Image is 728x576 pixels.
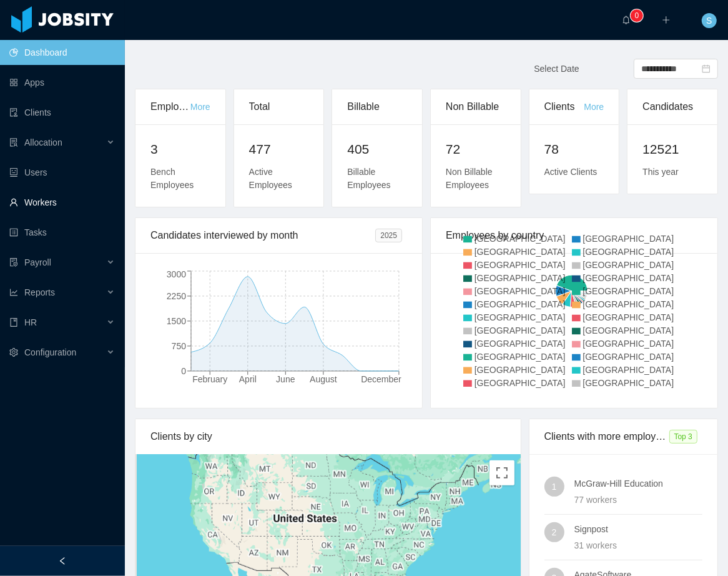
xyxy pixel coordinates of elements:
[347,89,407,124] div: Billable
[249,139,309,159] h2: 477
[150,139,210,159] h2: 3
[24,317,37,327] span: HR
[475,260,566,270] span: [GEOGRAPHIC_DATA]
[475,247,566,257] span: [GEOGRAPHIC_DATA]
[249,167,292,190] span: Active Employees
[9,100,115,125] a: icon: auditClients
[190,102,210,112] a: More
[552,522,557,542] span: 2
[574,477,702,490] h4: McGraw-Hill Education
[702,64,711,73] i: icon: calendar
[9,348,18,357] i: icon: setting
[475,312,566,322] span: [GEOGRAPHIC_DATA]
[150,89,190,124] div: Employees
[475,325,566,335] span: [GEOGRAPHIC_DATA]
[583,260,674,270] span: [GEOGRAPHIC_DATA]
[446,89,506,124] div: Non Billable
[574,493,702,507] div: 77 workers
[583,286,674,296] span: [GEOGRAPHIC_DATA]
[9,40,115,65] a: icon: pie-chartDashboard
[9,160,115,185] a: icon: robotUsers
[9,190,115,215] a: icon: userWorkers
[706,13,712,28] span: S
[9,138,18,147] i: icon: solution
[24,137,62,147] span: Allocation
[574,539,702,552] div: 31 workers
[24,347,76,357] span: Configuration
[9,288,18,297] i: icon: line-chart
[574,522,702,536] h4: Signpost
[475,234,566,244] span: [GEOGRAPHIC_DATA]
[150,419,506,454] div: Clients by city
[446,167,493,190] span: Non Billable Employees
[475,299,566,309] span: [GEOGRAPHIC_DATA]
[167,291,186,301] tspan: 2250
[534,64,579,74] span: Select Date
[583,365,674,375] span: [GEOGRAPHIC_DATA]
[361,374,401,384] tspan: December
[544,89,584,124] div: Clients
[662,16,671,24] i: icon: plus
[583,247,674,257] span: [GEOGRAPHIC_DATA]
[583,312,674,322] span: [GEOGRAPHIC_DATA]
[475,352,566,362] span: [GEOGRAPHIC_DATA]
[150,167,194,190] span: Bench Employees
[9,318,18,327] i: icon: book
[347,167,390,190] span: Billable Employees
[310,374,337,384] tspan: August
[9,220,115,245] a: icon: profileTasks
[9,258,18,267] i: icon: file-protect
[446,139,506,159] h2: 72
[544,139,604,159] h2: 78
[642,139,702,159] h2: 12521
[347,139,407,159] h2: 405
[584,102,604,112] a: More
[475,286,566,296] span: [GEOGRAPHIC_DATA]
[489,460,514,485] button: Toggle fullscreen view
[475,273,566,283] span: [GEOGRAPHIC_DATA]
[276,374,295,384] tspan: June
[239,374,257,384] tspan: April
[583,325,674,335] span: [GEOGRAPHIC_DATA]
[642,167,679,177] span: This year
[475,365,566,375] span: [GEOGRAPHIC_DATA]
[622,16,631,24] i: icon: bell
[544,167,598,177] span: Active Clients
[24,287,55,297] span: Reports
[552,477,557,497] span: 1
[24,257,51,267] span: Payroll
[631,9,643,22] sup: 0
[375,229,402,242] span: 2025
[475,339,566,349] span: [GEOGRAPHIC_DATA]
[583,339,674,349] span: [GEOGRAPHIC_DATA]
[583,378,674,388] span: [GEOGRAPHIC_DATA]
[167,316,186,326] tspan: 1500
[249,89,309,124] div: Total
[583,352,674,362] span: [GEOGRAPHIC_DATA]
[669,430,697,444] span: Top 3
[544,419,669,454] div: Clients with more employees
[642,89,702,124] div: Candidates
[192,374,227,384] tspan: February
[583,299,674,309] span: [GEOGRAPHIC_DATA]
[475,378,566,388] span: [GEOGRAPHIC_DATA]
[583,234,674,244] span: [GEOGRAPHIC_DATA]
[9,70,115,95] a: icon: appstoreApps
[446,218,702,253] div: Employees by country
[181,366,186,376] tspan: 0
[583,273,674,283] span: [GEOGRAPHIC_DATA]
[167,269,186,279] tspan: 3000
[150,218,375,253] div: Candidates interviewed by month
[172,341,187,351] tspan: 750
